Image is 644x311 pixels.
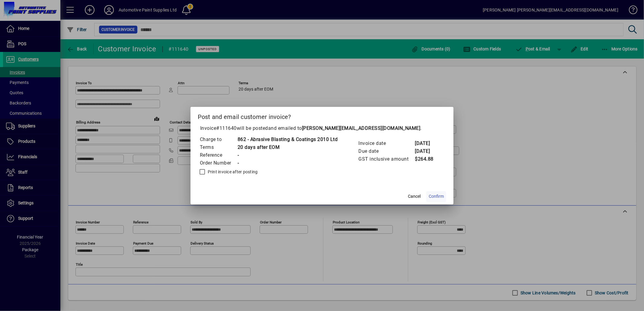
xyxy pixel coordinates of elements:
[302,125,421,131] b: [PERSON_NAME][EMAIL_ADDRESS][DOMAIN_NAME]
[358,155,415,163] td: GST inclusive amount
[198,125,447,132] p: Invoice will be posted .
[191,107,454,124] h2: Post and email customer invoice?
[200,159,237,167] td: Order Number
[216,125,237,131] span: #111640
[268,125,421,131] span: and emailed to
[415,139,439,147] td: [DATE]
[408,193,421,200] span: Cancel
[237,159,338,167] td: -
[415,155,439,163] td: $264.88
[237,143,338,151] td: 20 days after EOM
[429,193,444,200] span: Confirm
[237,136,338,143] td: 862 - Abrasive Blasting & Coatings 2010 Ltd
[426,191,446,202] button: Confirm
[358,147,415,155] td: Due date
[207,169,258,175] label: Print invoice after posting
[415,147,439,155] td: [DATE]
[237,151,338,159] td: -
[200,143,237,151] td: Terms
[358,139,415,147] td: Invoice date
[405,191,424,202] button: Cancel
[200,136,237,143] td: Charge to
[200,151,237,159] td: Reference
